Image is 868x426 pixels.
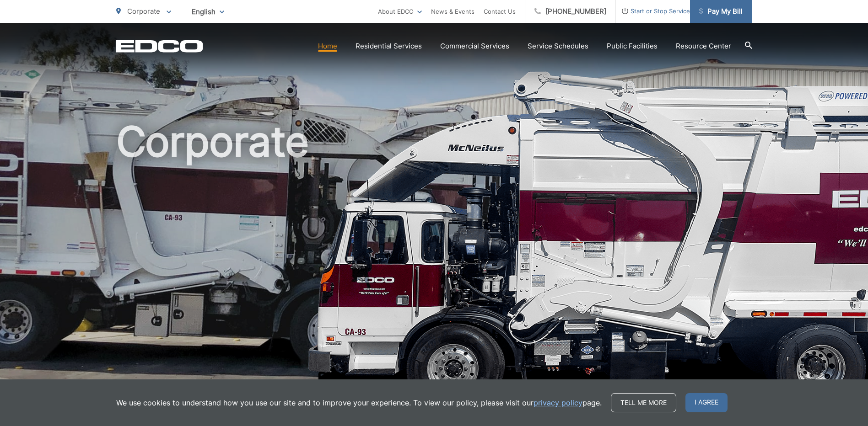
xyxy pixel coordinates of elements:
[431,6,474,17] a: News & Events
[318,41,337,52] a: Home
[356,41,422,52] a: Residential Services
[484,6,516,17] a: Contact Us
[699,6,743,17] span: Pay My Bill
[611,393,676,412] a: Tell me more
[116,40,203,53] a: EDCD logo. Return to the homepage.
[607,41,658,52] a: Public Facilities
[534,397,582,408] a: privacy policy
[528,41,588,52] a: Service Schedules
[685,393,728,412] span: I agree
[116,119,752,408] h1: Corporate
[116,397,602,408] p: We use cookies to understand how you use our site and to improve your experience. To view our pol...
[127,7,160,16] span: Corporate
[378,6,422,17] a: About EDCO
[440,41,509,52] a: Commercial Services
[676,41,731,52] a: Resource Center
[185,4,231,20] span: English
